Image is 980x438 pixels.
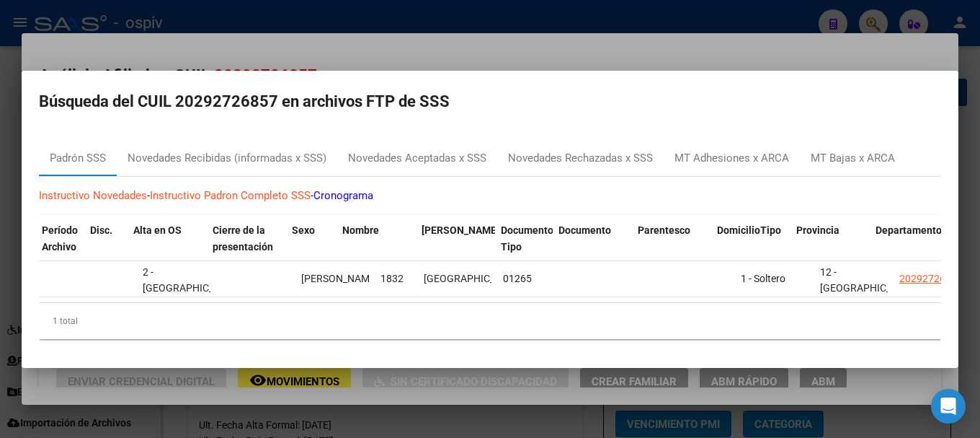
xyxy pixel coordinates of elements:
[313,189,373,202] a: Cronograma
[931,389,966,424] div: Open Intercom Messenger
[39,188,941,204] p: - -
[416,215,495,263] datatable-header-cell: Fecha Nac.
[717,224,781,236] span: DomicilioTipo
[36,215,84,263] datatable-header-cell: Período Archivo
[286,215,337,263] datatable-header-cell: Sexo
[422,224,502,236] span: [PERSON_NAME].
[207,215,286,263] datatable-header-cell: Cierre de la presentación
[790,215,870,263] datatable-header-cell: Provincia
[39,303,941,339] div: 1 total
[796,224,839,236] span: Provincia
[128,150,326,167] div: Novedades Recibidas (informadas x SSS)
[39,189,147,202] a: Instructivo Novedades
[501,224,553,253] span: Documento Tipo
[638,224,690,236] span: Parentesco
[292,224,315,236] span: Sexo
[213,224,273,253] span: Cierre de la presentación
[301,271,369,287] div: [PERSON_NAME]
[348,150,486,167] div: Novedades Aceptadas x SSS
[495,215,553,263] datatable-header-cell: Documento Tipo
[90,224,112,236] span: Disc.
[674,150,789,167] div: MT Adhesiones x ARCA
[820,266,917,294] span: 12 - [GEOGRAPHIC_DATA]
[508,150,653,167] div: Novedades Rechazadas x SSS
[380,271,412,287] div: 1832
[870,215,949,263] datatable-header-cell: Departamento
[811,150,895,167] div: MT Bajas x ARCA
[558,224,611,236] span: Documento
[899,273,963,284] span: 20292726857
[50,150,106,167] div: Padrón SSS
[143,266,240,294] span: 2 - [GEOGRAPHIC_DATA]
[503,271,571,287] div: 01265
[342,224,379,236] span: Nombre
[711,215,790,263] datatable-header-cell: DomicilioTipo
[876,224,942,236] span: Departamento
[133,224,182,236] span: Alta en OS
[84,215,128,263] datatable-header-cell: Disc.
[632,215,711,263] datatable-header-cell: Parentesco
[424,271,491,287] div: [GEOGRAPHIC_DATA]
[39,88,941,115] h2: Búsqueda del CUIL 20292726857 en archivos FTP de SSS
[150,189,311,202] a: Instructivo Padron Completo SSS
[337,215,416,263] datatable-header-cell: Nombre
[553,215,632,263] datatable-header-cell: Documento
[741,273,785,284] span: 1 - Soltero
[42,224,78,253] span: Período Archivo
[128,215,207,263] datatable-header-cell: Alta en OS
